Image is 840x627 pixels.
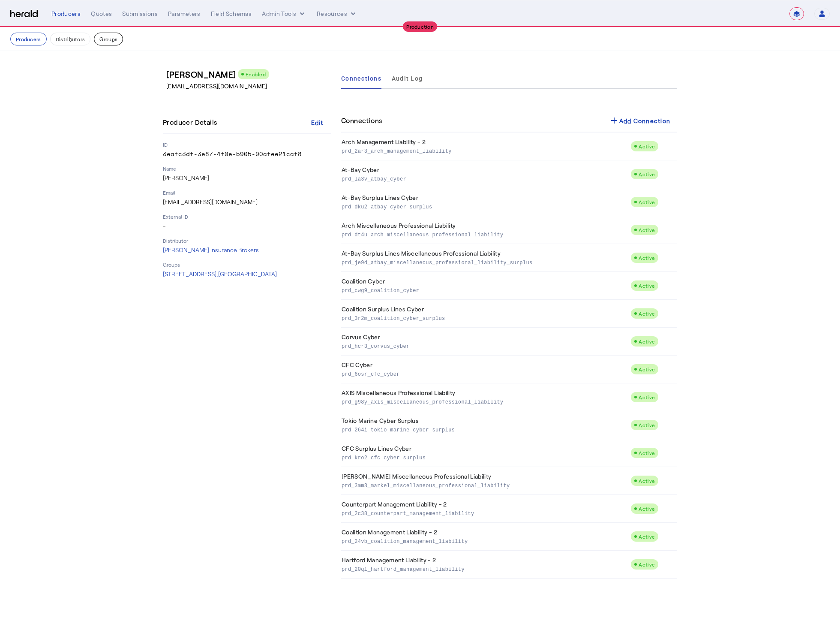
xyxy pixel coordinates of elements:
[639,199,655,205] span: Active
[609,115,619,126] mat-icon: add
[639,450,655,456] span: Active
[168,9,201,18] div: Parameters
[342,146,627,155] p: prd_2ar3_arch_management_liability
[342,369,627,378] p: prd_6osr_cfc_cyber
[342,313,627,322] p: prd_3r2m_coalition_cyber_surplus
[609,115,671,126] div: Add Connection
[163,117,220,127] h4: Producer Details
[639,394,655,400] span: Active
[342,341,627,350] p: prd_hcr3_corvus_cyber
[163,222,331,230] p: -
[163,189,331,196] p: Email
[639,338,655,344] span: Active
[341,523,630,551] td: Coalition Management Liability - 2
[341,467,630,495] td: [PERSON_NAME] Miscellaneous Professional Liability
[342,453,627,461] p: prd_kro2_cfc_cyber_surplus
[341,551,630,579] td: Hartford Management Liability - 2
[211,9,252,18] div: Field Schemas
[163,198,331,206] p: [EMAIL_ADDRESS][DOMAIN_NAME]
[317,9,357,18] button: Resources dropdown menu
[163,165,331,172] p: Name
[311,118,324,127] div: Edit
[163,174,331,182] p: [PERSON_NAME]
[341,356,630,383] td: CFC Cyber
[341,216,630,244] td: Arch Miscellaneous Professional Liability
[163,270,277,277] span: [STREET_ADDRESS], [GEOGRAPHIC_DATA]
[262,9,306,18] button: internal dropdown menu
[342,286,627,294] p: prd_cwg9_coalition_cyber
[341,244,630,272] td: At-Bay Surplus Lines Miscellaneous Professional Liability
[639,283,655,289] span: Active
[341,75,381,81] span: Connections
[341,328,630,356] td: Corvus Cyber
[342,425,627,434] p: prd_264i_tokio_marine_cyber_surplus
[342,564,627,573] p: prd_20ql_hartford_management_liability
[639,366,655,372] span: Active
[94,33,123,45] button: Groups
[10,33,47,45] button: Producers
[51,9,81,18] div: Producers
[342,537,627,545] p: prd_24vb_coalition_management_liability
[639,478,655,484] span: Active
[403,21,437,32] div: Production
[163,261,331,268] p: Groups
[342,509,627,517] p: prd_2c38_counterpart_management_liability
[341,133,630,160] td: Arch Management Liability - 2
[639,534,655,540] span: Active
[342,230,627,238] p: prd_dt4u_arch_miscellaneous_professional_liability
[163,237,331,244] p: Distributor
[341,495,630,523] td: Counterpart Management Liability - 2
[341,439,630,467] td: CFC Surplus Lines Cyber
[341,411,630,439] td: Tokio Marine Cyber Surplus
[91,9,112,18] div: Quotes
[341,68,381,89] a: Connections
[639,310,655,317] span: Active
[639,143,655,149] span: Active
[122,9,158,18] div: Submissions
[163,213,331,220] p: External ID
[392,68,423,89] a: Audit Log
[639,227,655,233] span: Active
[639,171,655,177] span: Active
[10,10,38,18] img: Herald Logo
[166,82,334,90] p: [EMAIL_ADDRESS][DOMAIN_NAME]
[341,188,630,216] td: At-Bay Surplus Lines Cyber
[341,272,630,300] td: Coalition Cyber
[602,113,678,128] button: Add Connection
[639,255,655,261] span: Active
[341,115,382,126] h4: Connections
[341,383,630,411] td: AXIS Miscellaneous Professional Liability
[392,75,423,81] span: Audit Log
[639,422,655,428] span: Active
[163,150,331,158] p: 3eafc3df-3e87-4f0e-b905-90afee21caf8
[341,160,630,188] td: At-Bay Cyber
[342,174,627,183] p: prd_la3v_atbay_cyber
[342,397,627,406] p: prd_g98y_axis_miscellaneous_professional_liability
[639,506,655,512] span: Active
[342,258,627,266] p: prd_je9d_atbay_miscellaneous_professional_liability_surplus
[341,300,630,328] td: Coalition Surplus Lines Cyber
[163,246,331,254] p: [PERSON_NAME] Insurance Brokers
[50,33,91,45] button: Distributors
[166,68,334,80] h3: [PERSON_NAME]
[342,481,627,489] p: prd_3mm3_markel_miscellaneous_professional_liability
[246,71,266,77] span: Enabled
[639,561,655,567] span: Active
[303,115,331,130] button: Edit
[163,141,331,148] p: ID
[342,202,627,211] p: prd_dku2_atbay_cyber_surplus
